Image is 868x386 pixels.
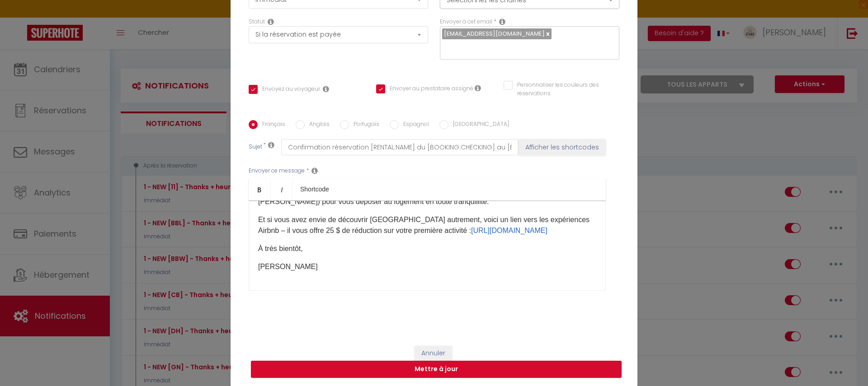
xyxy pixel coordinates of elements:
a: Shortcode [293,178,336,200]
a: Italic [271,178,293,200]
a: Bold [249,178,271,200]
button: Afficher les shortcodes [519,139,606,155]
label: Envoyer ce message [249,167,305,175]
a: [URL][DOMAIN_NAME] [471,227,547,234]
p: [PERSON_NAME] [258,261,596,272]
label: Statut [249,18,265,26]
label: Espagnol [399,120,429,130]
button: Annuler [415,346,452,361]
label: Portugais [349,120,379,130]
label: [GEOGRAPHIC_DATA] [448,120,509,130]
i: Message [311,167,318,174]
p: À très bientôt, [258,243,596,254]
button: Mettre à jour [251,361,622,378]
label: Français [258,120,285,130]
p: Et si vous avez envie de découvrir [GEOGRAPHIC_DATA] autrement, voici un lien vers les expérience... [258,214,596,236]
label: Anglais [305,120,330,130]
i: Envoyer au voyageur [323,85,329,93]
i: Recipient [499,18,505,25]
label: Envoyer à cet email [440,18,492,26]
span: [EMAIL_ADDRESS][DOMAIN_NAME] [444,29,545,38]
i: Booking status [268,18,274,25]
i: Subject [268,141,274,149]
label: Sujet [249,143,262,152]
i: Envoyer au prestataire si il est assigné [475,84,481,92]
